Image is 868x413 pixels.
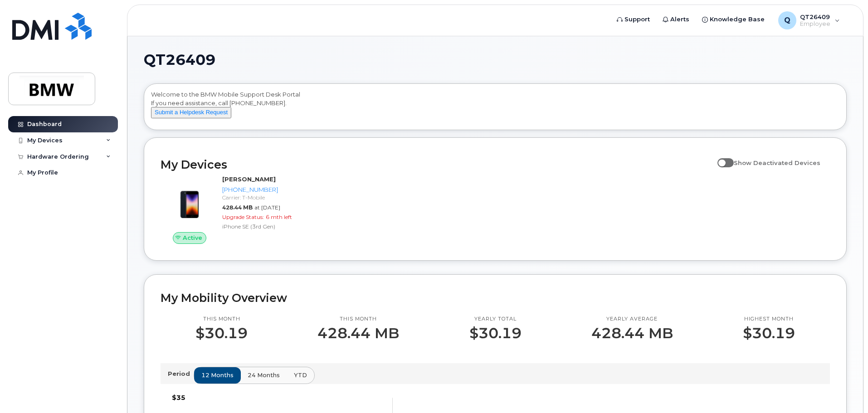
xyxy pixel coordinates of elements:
a: Submit a Helpdesk Request [151,108,231,116]
span: 428.44 MB [222,204,253,211]
div: iPhone SE (3rd Gen) [222,223,316,230]
p: Highest month [743,316,795,323]
p: 428.44 MB [591,325,673,341]
p: This month [195,316,248,323]
div: Carrier: T-Mobile [222,194,316,201]
h2: My Mobility Overview [161,291,830,305]
p: This month [317,316,399,323]
span: 6 mth left [266,214,292,220]
p: Yearly total [469,316,522,323]
strong: [PERSON_NAME] [222,175,276,183]
p: $30.19 [469,325,522,341]
span: 24 months [248,371,280,379]
tspan: $35 [172,394,185,402]
span: Upgrade Status: [222,214,264,220]
div: Welcome to the BMW Mobile Support Desk Portal If you need assistance, call [PHONE_NUMBER]. [151,90,839,126]
input: Show Deactivated Devices [717,154,725,161]
a: Active[PERSON_NAME][PHONE_NUMBER]Carrier: T-Mobile428.44 MBat [DATE]Upgrade Status:6 mth leftiPho... [161,175,320,244]
p: Yearly average [591,316,673,323]
h2: My Devices [161,158,713,171]
span: YTD [294,371,307,379]
p: $30.19 [195,325,248,341]
span: QT26409 [144,53,215,67]
iframe: Messenger Launcher [829,374,861,406]
span: Show Deactivated Devices [734,159,820,166]
p: 428.44 MB [317,325,399,341]
p: $30.19 [743,325,795,341]
span: at [DATE] [254,204,280,211]
p: Period [168,369,194,378]
div: [PHONE_NUMBER] [222,185,316,194]
button: Submit a Helpdesk Request [151,107,231,118]
span: Active [183,233,202,242]
img: image20231002-3703462-1angbar.jpeg [168,180,211,223]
